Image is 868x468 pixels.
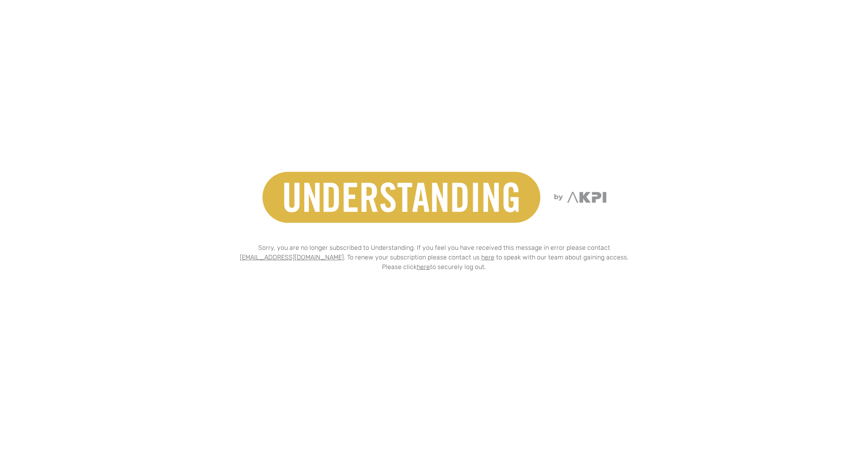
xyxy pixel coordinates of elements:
a: [EMAIL_ADDRESS][DOMAIN_NAME] [240,253,344,261]
p: Please click to securely log out. [239,262,629,272]
img: splash [239,153,629,243]
a: here [481,253,494,261]
a: here [417,263,430,271]
p: Sorry, you are no longer subscribed to Understanding. If you feel you have received this message ... [239,243,629,262]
